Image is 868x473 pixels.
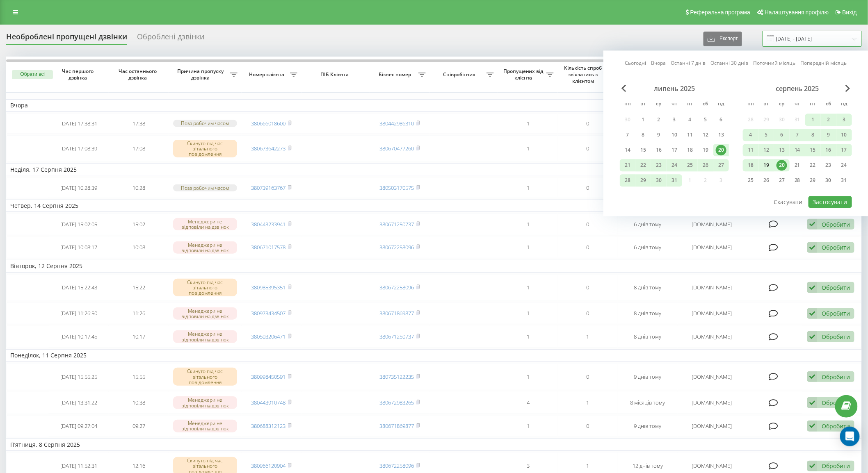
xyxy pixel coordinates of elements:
div: 23 [823,160,834,171]
td: 0 [558,363,618,390]
div: Обробити [822,399,850,407]
div: Скинуто під час вітального повідомлення [173,368,238,386]
a: Останні 30 днів [711,59,749,67]
div: 23 [653,160,664,171]
div: 13 [777,145,787,155]
span: Вихід [843,9,857,16]
a: 380973434507 [251,309,286,317]
div: ср 13 серп 2025 р. [774,144,790,156]
a: 380671869877 [380,422,414,430]
div: 15 [808,145,818,155]
div: чт 3 лип 2025 р. [667,114,682,126]
div: 3 [839,114,850,125]
a: 380673642273 [251,145,286,152]
abbr: середа [776,98,788,111]
div: вт 1 лип 2025 р. [635,114,651,126]
div: пт 15 серп 2025 р. [805,144,821,156]
a: 380672983265 [380,399,414,406]
div: 11 [685,130,695,140]
div: 2 [653,114,664,125]
div: сб 26 лип 2025 р. [698,159,713,171]
td: 0 [558,135,618,162]
td: 0 [558,114,618,134]
div: Open Intercom Messenger [840,427,860,446]
div: 19 [700,145,711,155]
td: 11:26 [109,302,169,324]
div: ср 6 серп 2025 р. [774,129,790,141]
div: ср 30 лип 2025 р. [651,174,667,186]
div: вт 19 серп 2025 р. [758,159,774,171]
div: пн 25 серп 2025 р. [743,174,758,186]
div: Поза робочим часом [173,120,238,127]
div: Обробити [822,284,850,291]
a: 380966120904 [251,462,286,469]
div: ср 27 серп 2025 р. [774,174,790,186]
div: вт 15 лип 2025 р. [635,144,651,156]
a: 380671250737 [380,333,414,340]
abbr: середа [653,98,665,111]
div: пт 18 лип 2025 р. [682,144,698,156]
abbr: п’ятниця [807,98,819,111]
td: [DOMAIN_NAME] [678,392,746,414]
button: Обрати всі [12,70,53,79]
div: серпень 2025 [743,84,852,93]
abbr: субота [822,98,835,111]
div: 9 [653,130,664,140]
abbr: субота [699,98,712,111]
div: Обробити [822,462,850,470]
span: Час першого дзвінка [56,68,102,81]
div: вт 8 лип 2025 р. [635,129,651,141]
div: Необроблені пропущені дзвінки [6,32,127,45]
span: Співробітник [434,71,487,78]
div: 8 [638,130,649,140]
div: чт 10 лип 2025 р. [667,129,682,141]
span: Причина пропуску дзвінка [173,68,230,81]
span: Previous Month [621,84,626,92]
td: 9 днів тому [618,415,678,437]
div: 2 [823,114,834,125]
div: 30 [653,175,664,186]
a: 380671250737 [380,221,414,228]
div: сб 16 серп 2025 р. [821,144,836,156]
div: 5 [700,114,711,125]
div: 12 [761,145,772,155]
a: Попередній місяць [801,59,847,67]
a: 380666018600 [251,120,286,127]
button: Експорт [704,32,742,46]
a: 380998450591 [251,373,286,380]
div: чт 24 лип 2025 р. [667,159,682,171]
td: 0 [558,415,618,437]
div: 29 [808,175,818,186]
div: 24 [839,160,850,171]
a: 380688312123 [251,422,286,430]
div: Обробити [822,422,850,430]
a: 380671869877 [380,309,414,317]
td: 1 [498,114,558,134]
td: [DOMAIN_NAME] [678,274,746,301]
abbr: четвер [668,98,681,111]
td: [DATE] 17:08:39 [49,135,109,162]
div: 17 [839,145,850,155]
td: 8 днів тому [618,274,678,301]
td: 15:02 [109,214,169,235]
td: 8 місяців тому [618,392,678,414]
a: 380739163767 [251,184,286,191]
div: вт 12 серп 2025 р. [758,144,774,156]
a: 380443233941 [251,221,286,228]
td: [DATE] 11:26:50 [49,302,109,324]
a: 380670477260 [380,145,414,152]
div: 27 [716,160,726,171]
div: Скинуто під час вітального повідомлення [173,279,238,297]
span: Номер клієнта [246,71,290,78]
div: Обробити [822,373,850,381]
div: вт 5 серп 2025 р. [758,129,774,141]
div: чт 14 серп 2025 р. [790,144,805,156]
td: [DATE] 15:55:25 [49,363,109,390]
div: сб 2 серп 2025 р. [821,114,836,126]
span: Бізнес номер [374,71,418,78]
td: 6 днів тому [618,214,678,235]
a: 380443910748 [251,399,286,406]
div: 29 [638,175,649,186]
div: пн 28 лип 2025 р. [620,174,635,186]
td: 17:08 [109,135,169,162]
